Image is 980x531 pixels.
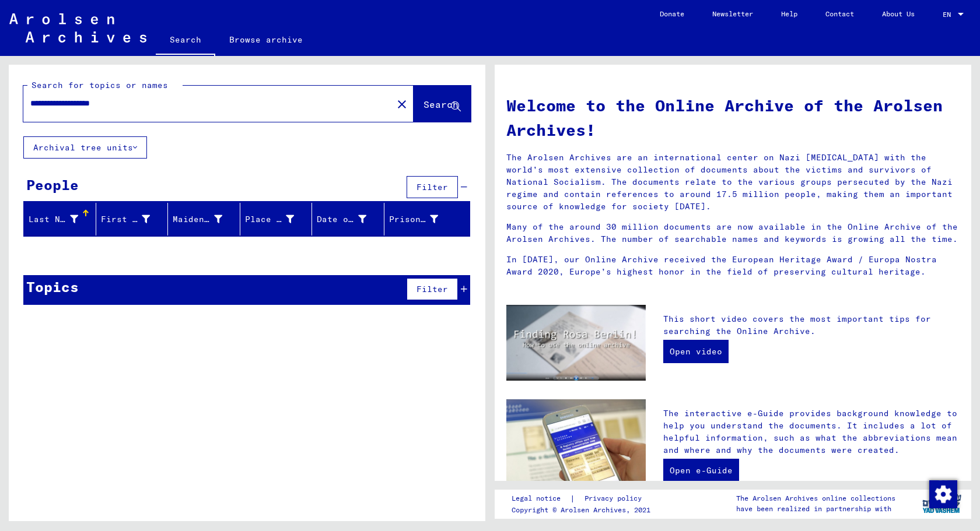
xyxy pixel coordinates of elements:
[168,203,240,235] mat-header-cell: Maiden Name
[389,210,456,228] div: Prisoner #
[173,213,222,226] div: Maiden Name
[512,493,570,505] a: Legal notice
[414,86,471,122] button: Search
[407,176,458,198] button: Filter
[506,254,960,278] p: In [DATE], our Online Archive received the European Heritage Award / Europa Nostra Award 2020, Eu...
[173,210,240,228] div: Maiden Name
[929,480,957,508] img: Change consent
[736,504,895,514] p: have been realized in partnership with
[101,213,150,226] div: First Name
[32,80,168,90] mat-label: Search for topics or names
[96,203,169,235] mat-header-cell: First Name
[929,480,957,508] div: Change consent
[506,221,960,245] p: Many of the around 30 million documents are now available in the Online Archive of the Arolsen Ar...
[26,174,79,195] div: People
[384,203,470,235] mat-header-cell: Prisoner #
[943,10,956,19] span: EN
[736,493,895,504] p: The Arolsen Archives online collections
[416,284,448,294] span: Filter
[24,203,96,235] mat-header-cell: Last Name
[920,489,964,518] img: yv_logo.png
[317,210,384,228] div: Date of Birth
[512,493,656,505] div: |
[101,210,168,228] div: First Name
[156,26,215,56] a: Search
[29,210,96,228] div: Last Name
[240,203,313,235] mat-header-cell: Place of Birth
[395,97,409,111] mat-icon: close
[29,213,78,226] div: Last Name
[317,213,366,226] div: Date of Birth
[312,203,384,235] mat-header-cell: Date of Birth
[389,213,439,226] div: Prisoner #
[506,152,960,213] p: The Arolsen Archives are an international center on Nazi [MEDICAL_DATA] with the world’s most ext...
[390,92,414,115] button: Clear
[407,278,458,300] button: Filter
[23,136,147,159] button: Archival tree units
[575,493,656,505] a: Privacy policy
[245,210,312,228] div: Place of Birth
[506,305,646,381] img: video.jpg
[663,459,739,482] a: Open e-Guide
[506,93,960,142] h1: Welcome to the Online Archive of the Arolsen Archives!
[26,276,79,297] div: Topics
[9,13,146,43] img: Arolsen_neg.svg
[416,182,448,192] span: Filter
[423,99,459,110] span: Search
[663,340,729,363] a: Open video
[215,26,317,54] a: Browse archive
[663,313,960,337] p: This short video covers the most important tips for searching the Online Archive.
[245,213,295,226] div: Place of Birth
[663,407,960,456] p: The interactive e-Guide provides background knowledge to help you understand the documents. It in...
[512,505,656,515] p: Copyright © Arolsen Archives, 2021
[506,399,646,493] img: eguide.jpg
